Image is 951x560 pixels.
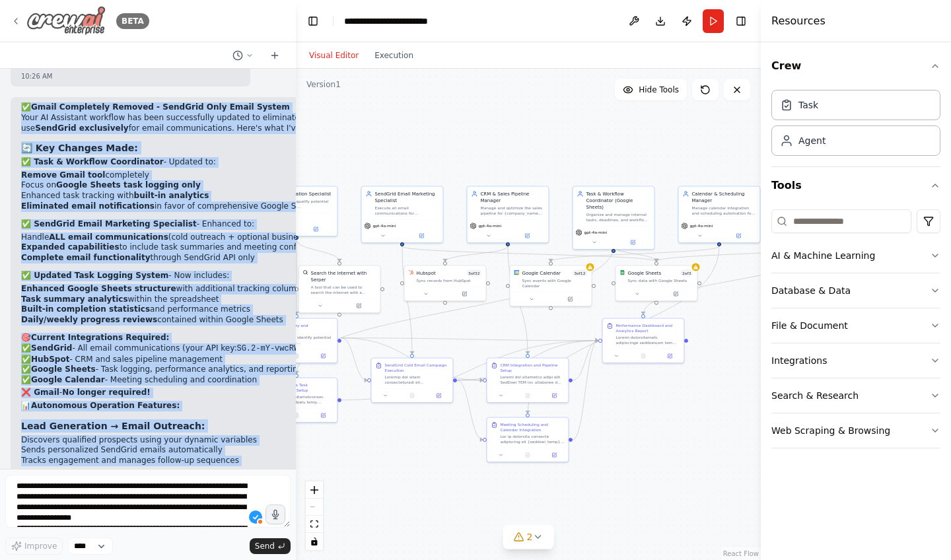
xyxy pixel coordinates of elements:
[21,315,157,324] strong: Daily/weekly progress reviews
[302,270,308,275] img: SerperDevTool
[298,265,380,314] div: SerperDevToolSearch the internet with SerperA tool that can be used to search the internet with a...
[680,270,693,277] span: Number of enabled actions
[691,191,756,204] div: Calendar & Scheduling Manager
[21,295,128,304] strong: Task summary analytics
[134,191,209,200] strong: built-in analytics
[384,374,448,385] div: Loremip dol sitam consecteturadi eli {seddoei_temp} incid UtlaBore ETD magnaaliqua. Enim adminimv...
[551,295,589,303] button: Open in side panel
[304,12,322,30] button: Hide left sidebar
[21,232,459,243] li: Handle (cold outreach + optional business notifications)
[403,232,440,240] button: Open in side panel
[21,201,459,212] li: in favor of comprehensive Google Sheets summaries
[798,98,818,112] div: Task
[269,199,333,209] div: Discover and qualify potential customers for {company_name}, specifically targeting companies in ...
[35,123,128,133] strong: SendGrid exclusively
[361,186,443,244] div: SendGrid Email Marketing SpecialistExecute all email communications for {company_name} via SendGr...
[21,113,459,133] p: Your AI Assistant workflow has been successfully updated to eliminate and use for email communica...
[572,270,587,277] span: Number of enabled actions
[573,337,598,443] g: Edge from 35b02ef7-d7fa-49e3-bd75-cc838755e14c to f8c14342-274a-471a-aa64-9ddb5b2c21a5
[21,143,138,153] strong: 🔄 Key Changes Made:
[21,284,176,293] strong: Enhanced Google Sheets structure
[312,411,334,419] button: Open in side panel
[404,265,486,302] div: HubSpotHubspot5of32Sync records from HubSpot
[21,435,459,446] li: Discovers qualified prospects using your dynamic variables
[293,240,300,314] g: Edge from 4bff2acd-3263-4c4d-bb4e-6b3bdb0a1f8d to 7bb859f9-44a8-42c5-be64-356361460d93
[21,170,459,181] li: completely
[500,374,564,385] div: Loremi dol sitametco adipi elit SedDoei TEM inc utlaboree d magnaaliqu enima minimven qui {nostru...
[21,71,240,81] div: 10:26 AM
[619,270,625,275] img: Google Sheets
[653,246,828,262] g: Edge from 643942f3-4ad8-4994-bdcc-00bd315590c5 to 4a2b6389-512b-4c3a-8997-4079b172a2d7
[26,6,106,36] img: Logo
[657,290,695,298] button: Open in side panel
[678,186,760,244] div: Calendar & Scheduling ManagerManage calendar integration and scheduling automation for {company_n...
[306,481,323,550] div: React Flow controls
[615,79,687,100] button: Hide Tools
[21,343,459,385] p: ✅ - All email communications (your API key: ) ✅ - CRM and sales pipeline management ✅ - Task logg...
[31,343,72,353] strong: SendGrid
[116,13,149,29] div: BETA
[283,352,310,360] button: No output available
[629,352,657,360] button: No output available
[301,48,367,63] button: Visual Editor
[255,318,337,364] div: Lead Discovery and QualificationResearch and identify potential customers for {company_name}, spe...
[269,335,333,345] div: Research and identify potential customers for {company_name}, specifically targeting companies in...
[640,246,828,314] g: Edge from 643942f3-4ad8-4994-bdcc-00bd315590c5 to f8c14342-274a-471a-aa64-9ddb5b2c21a5
[500,363,564,373] div: CRM Integration and Pipeline Setup
[500,422,564,433] div: Meeting Scheduling and Calendar Integration
[771,343,940,378] button: Integrations
[480,191,544,204] div: CRM & Sales Pipeline Manager
[21,219,197,228] strong: ✅ SendGrid Email Marketing Specialist
[586,191,650,211] div: Task & Workflow Coordinator (Google Sheets)
[21,445,459,456] li: Sends personalized SendGrid emails automatically
[771,13,826,29] h4: Resources
[572,186,654,250] div: Task & Workflow Coordinator (Google Sheets)Organize and manage internal tasks, deadlines, and wor...
[264,48,285,63] button: Start a new chat
[21,157,164,166] strong: ✅ Task & Workflow Coordinator
[486,417,569,463] div: Meeting Scheduling and Calendar IntegrationLor ip dolorsita consecte adipiscing eli {seddoei_temp...
[610,246,660,262] g: Edge from ed327f63-0692-43ac-80f4-fb2932027997 to 4a2b6389-512b-4c3a-8997-4079b172a2d7
[514,270,519,275] img: Google Calendar
[720,232,757,240] button: Open in side panel
[255,378,337,423] div: Google Sheets Task Management SetupLoremipsu d sitametconsec Adipis Elitse-doeiu temp incididunt ...
[21,333,459,343] h2: 🎯
[509,232,546,240] button: Open in side panel
[265,505,285,524] button: Click to speak your automation idea
[524,246,722,413] g: Edge from 8132e75a-96f4-4eb3-ae1c-44181dd45d2b to 35b02ef7-d7fa-49e3-bd75-cc838755e14c
[293,246,617,374] g: Edge from ed327f63-0692-43ac-80f4-fb2932027997 to 590f7c7a-b7bc-43d6-90e7-bb55fe70baca
[21,102,459,113] h2: ✅
[341,337,598,403] g: Edge from 590f7c7a-b7bc-43d6-90e7-bb55fe70baca to f8c14342-274a-471a-aa64-9ddb5b2c21a5
[367,48,421,63] button: Execution
[21,180,459,191] li: Focus on
[227,48,259,63] button: Switch to previous chat
[522,270,560,277] div: Google Calendar
[21,253,151,262] strong: Complete email functionality
[24,541,57,551] span: Improve
[21,456,459,466] li: Tracks engagement and manages follow-up sequences
[269,191,333,197] div: Lead Generation Specialist
[31,333,169,342] strong: Current Integrations Required:
[49,232,168,242] strong: ALL email communications
[31,102,290,112] strong: Gmail Completely Removed - SendGrid Only Email System
[480,205,544,216] div: Manage and optimize the sales pipeline for {company_name} using HubSpot CRM. Track lead interacti...
[509,265,592,307] div: Google CalendarGoogle Calendar3of12Sync events with Google Calendar
[283,411,310,419] button: No output available
[522,278,587,289] div: Sync events with Google Calendar
[21,401,459,411] h2: 📊
[21,284,459,295] li: with additional tracking columns
[771,204,940,459] div: Tools
[442,246,511,262] g: Edge from a29b498e-dd66-4767-a841-45ccde4e518b to 334a2dff-0c1d-4de6-ad95-74164d37dae2
[466,186,549,244] div: CRM & Sales Pipeline ManagerManage and optimize the sales pipeline for {company_name} using HubSp...
[21,201,155,211] strong: Eliminated email notifications
[293,240,343,262] g: Edge from 4bff2acd-3263-4c4d-bb4e-6b3bdb0a1f8d to 321524f6-e97a-4056-8435-0e5ec48ad5e7
[21,388,459,398] p: -
[21,388,59,397] strong: ❌ Gmail
[306,79,341,90] div: Version 1
[584,230,607,235] span: gpt-4o-mini
[21,421,205,431] strong: Lead Generation → Email Outreach:
[21,304,150,314] strong: Built-in completion statistics
[500,434,564,444] div: Lor ip dolorsita consecte adipiscing eli {seddoei_temp} in utlaboreet dolorem aliquaenim admi {ve...
[340,302,378,310] button: Open in side panel
[21,242,459,253] li: to include task summaries and meeting confirmations if needed
[614,238,652,246] button: Open in side panel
